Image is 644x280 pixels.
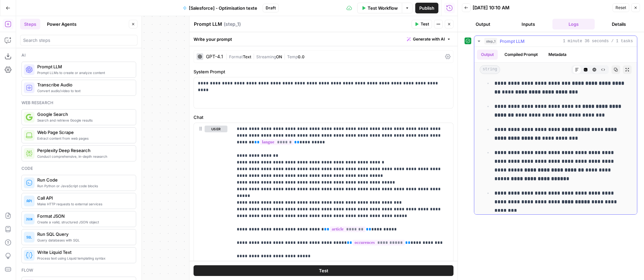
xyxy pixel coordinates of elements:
[37,70,130,75] span: Prompt LLMs to create or analyze content
[415,3,438,13] button: Publish
[597,19,640,29] button: Details
[563,38,633,44] span: 1 minute 36 seconds / 1 tasks
[413,36,445,42] span: Generate with AI
[194,265,453,276] button: Test
[21,100,136,106] div: Web research
[419,5,434,11] span: Publish
[205,126,227,132] button: user
[615,5,626,11] span: Reset
[224,21,241,27] span: ( step_1 )
[298,54,305,59] span: 0.0
[37,81,130,88] span: Transcribe Audio
[194,21,222,27] textarea: Prompt LLM
[37,154,130,159] span: Conduct comprehensive, in-depth research
[229,54,243,59] span: Format
[23,37,135,44] input: Search steps
[37,177,130,183] span: Run Code
[20,19,40,29] button: Steps
[500,38,525,45] span: Prompt LLM
[266,5,276,11] span: Draft
[37,237,130,243] span: Query databases with SQL
[474,36,637,47] button: 1 minute 36 seconds / 1 tasks
[251,53,256,60] span: |
[282,53,287,60] span: |
[412,20,432,28] button: Test
[544,50,571,60] button: Metadata
[179,3,261,13] button: [Salesforce] - Optimisation texte
[552,19,595,29] button: Logs
[37,213,130,219] span: Format JSON
[612,3,629,12] button: Reset
[37,231,130,237] span: Run SQL Query
[37,219,130,225] span: Create a valid, structured JSON object
[37,129,130,136] span: Web Page Scrape
[484,38,497,45] span: step_1
[37,183,130,189] span: Run Python or JavaScript code blocks
[206,54,223,59] div: GPT-4.1
[357,3,402,13] button: Test Workflow
[474,47,637,214] div: 1 minute 36 seconds / 1 tasks
[189,5,257,11] span: [Salesforce] - Optimisation texte
[190,32,458,46] div: Write your prompt
[37,111,130,118] span: Google Search
[462,19,504,29] button: Output
[243,54,251,59] span: Text
[37,249,130,256] span: Write Liquid Text
[37,256,130,261] span: Process text using Liquid templating syntax
[21,165,136,171] div: Code
[480,65,500,74] span: string
[37,136,130,141] span: Extract content from web pages
[194,114,453,121] label: Chat
[421,21,429,27] span: Test
[256,54,276,59] span: Streaming
[21,52,136,58] div: Ai
[21,267,136,273] div: Flow
[37,201,130,207] span: Make HTTP requests to external services
[477,50,498,60] button: Output
[507,19,550,29] button: Inputs
[37,88,130,93] span: Convert audio/video to text
[37,63,130,70] span: Prompt LLM
[287,54,298,59] span: Temp
[226,53,229,60] span: |
[37,147,130,154] span: Perplexity Deep Research
[194,68,453,75] label: System Prompt
[500,50,542,60] button: Compiled Prompt
[37,195,130,201] span: Call API
[404,35,453,44] button: Generate with AI
[276,54,282,59] span: ON
[368,5,398,11] span: Test Workflow
[37,118,130,123] span: Search and retrieve Google results
[319,267,328,274] span: Test
[43,19,80,29] button: Power Agents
